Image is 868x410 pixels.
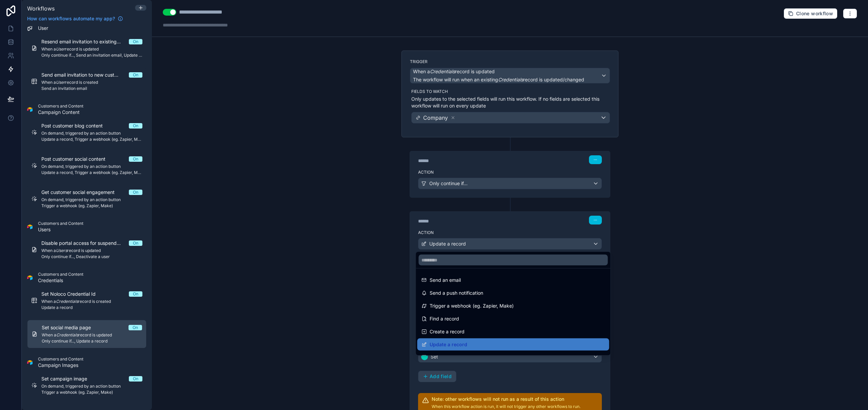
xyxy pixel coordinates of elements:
span: Create a record [430,328,465,336]
span: Delete a record [430,353,464,362]
span: Find a record [430,315,459,323]
span: Update a record [430,340,467,349]
span: Trigger a webhook (eg. Zapier, Make) [430,302,514,310]
span: Send an email [430,276,461,284]
span: Send a push notification [430,289,483,297]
